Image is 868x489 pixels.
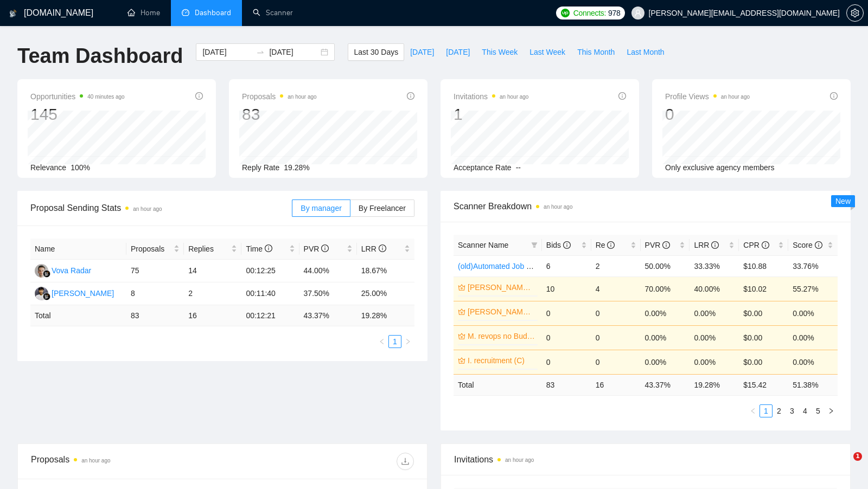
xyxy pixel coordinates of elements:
[542,374,591,395] td: 83
[30,239,126,260] th: Name
[35,264,48,278] img: VR
[265,244,272,252] span: info-circle
[641,301,690,325] td: 0.00%
[760,405,772,417] a: 1
[256,48,265,56] span: to
[468,330,535,342] a: M. revops no Budget (C)
[241,260,299,282] td: 00:12:25
[544,204,572,210] time: an hour ago
[793,241,822,249] span: Score
[739,374,788,395] td: $ 15.42
[321,244,329,252] span: info-circle
[184,239,241,260] th: Replies
[458,284,465,291] span: crown
[35,287,48,300] img: RT
[397,453,414,470] button: download
[690,276,739,301] td: 40.00%
[746,404,759,417] li: Previous Page
[694,241,719,249] span: LRR
[304,244,329,253] span: PVR
[242,90,317,103] span: Proposals
[52,265,91,276] div: Vova Radar
[721,94,750,100] time: an hour ago
[184,260,241,282] td: 14
[454,104,528,125] div: 1
[246,244,272,253] span: Time
[835,197,851,205] span: New
[126,282,184,305] td: 8
[743,241,769,249] span: CPR
[458,308,465,316] span: crown
[242,163,279,172] span: Reply Rate
[739,255,788,276] td: $10.88
[440,43,476,61] button: [DATE]
[563,241,571,249] span: info-circle
[375,335,388,348] li: Previous Page
[284,163,309,172] span: 19.28%
[739,301,788,325] td: $0.00
[739,325,788,350] td: $0.00
[241,282,299,305] td: 00:11:40
[379,338,385,345] span: left
[542,276,591,301] td: 10
[786,405,798,417] a: 3
[389,336,401,348] a: 1
[641,325,690,350] td: 0.00%
[788,374,838,395] td: 51.38 %
[184,305,241,326] td: 16
[482,46,518,58] span: This Week
[269,46,318,58] input: End date
[665,104,750,125] div: 0
[458,332,465,340] span: crown
[831,452,857,478] iframe: Intercom live chat
[542,255,591,276] td: 6
[397,457,413,466] span: download
[591,255,641,276] td: 2
[571,43,621,61] button: This Month
[825,404,838,417] li: Next Page
[299,260,357,282] td: 44.00%
[407,92,414,100] span: info-circle
[30,305,126,326] td: Total
[43,293,50,300] img: gigradar-bm.png
[690,301,739,325] td: 0.00%
[468,355,535,366] a: I. recruitment (C)
[454,374,542,395] td: Total
[846,9,864,17] a: setting
[458,262,550,271] a: (old)Automated Job Search
[35,288,114,297] a: RT[PERSON_NAME]
[195,92,203,100] span: info-circle
[242,104,317,125] div: 83
[359,204,406,213] span: By Freelancer
[531,242,538,248] span: filter
[30,163,66,172] span: Relevance
[524,43,571,61] button: Last Week
[853,452,862,461] span: 1
[361,244,386,253] span: LRR
[788,301,838,325] td: 0.00%
[405,338,411,345] span: right
[591,374,641,395] td: 16
[750,408,756,414] span: left
[71,163,90,172] span: 100%
[746,404,759,417] button: left
[645,241,671,249] span: PVR
[401,335,414,348] button: right
[30,104,125,125] div: 145
[35,266,91,274] a: VRVova Radar
[591,276,641,301] td: 4
[184,282,241,305] td: 2
[759,404,773,417] li: 1
[299,305,357,326] td: 43.37 %
[665,163,775,172] span: Only exclusive agency members
[762,241,769,249] span: info-circle
[739,276,788,301] td: $10.02
[662,241,670,249] span: info-circle
[825,404,838,417] button: right
[786,404,799,417] li: 3
[182,9,189,16] span: dashboard
[188,243,229,255] span: Replies
[542,325,591,350] td: 0
[546,241,571,249] span: Bids
[30,201,292,215] span: Proposal Sending Stats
